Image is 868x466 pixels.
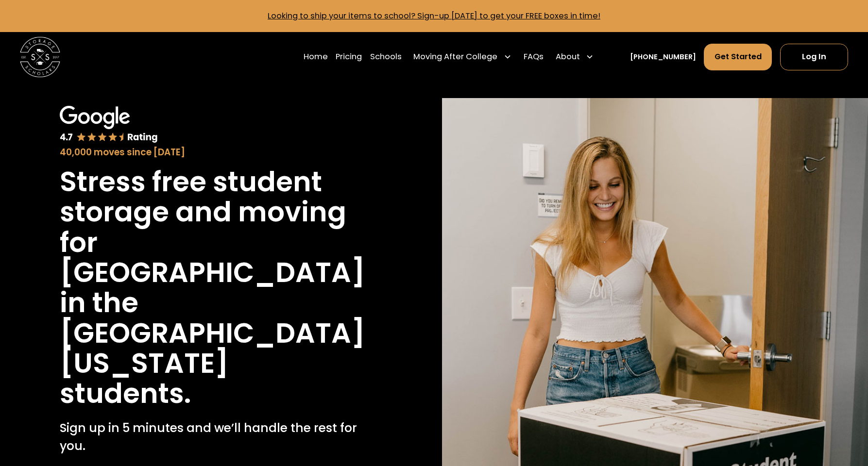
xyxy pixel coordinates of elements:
a: [PHONE_NUMBER] [630,52,696,63]
h1: [GEOGRAPHIC_DATA] in the [GEOGRAPHIC_DATA][US_STATE] [60,258,366,379]
p: Sign up in 5 minutes and we’ll handle the rest for you. [60,419,366,455]
h1: students. [60,379,191,409]
img: Storage Scholars main logo [20,37,60,77]
a: Pricing [336,43,362,71]
a: Get Started [704,44,772,71]
div: About [556,51,580,63]
div: 40,000 moves since [DATE] [60,146,366,159]
a: Log In [780,44,848,71]
a: FAQs [524,43,544,71]
a: Home [304,43,328,71]
a: Schools [370,43,402,71]
a: Looking to ship your items to school? Sign-up [DATE] to get your FREE boxes in time! [268,10,600,21]
div: Moving After College [413,51,497,63]
h1: Stress free student storage and moving for [60,167,366,258]
img: Google 4.7 star rating [60,106,158,143]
